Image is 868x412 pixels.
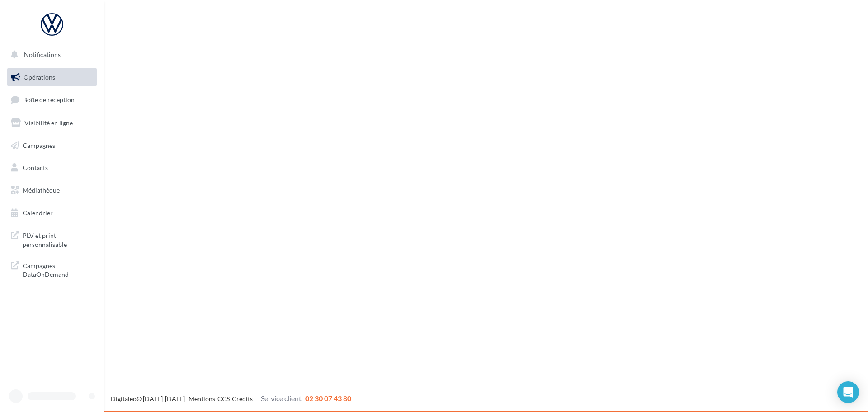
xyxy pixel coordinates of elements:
[23,186,60,194] span: Médiathèque
[5,158,99,177] a: Contacts
[5,90,99,109] a: Boîte de réception
[217,395,230,403] a: CGS
[5,256,99,283] a: Campagnes DataOnDemand
[261,394,302,403] span: Service client
[23,164,48,171] span: Contacts
[5,45,95,64] button: Notifications
[232,395,253,403] a: Crédits
[24,51,61,58] span: Notifications
[24,73,55,81] span: Opérations
[23,96,75,104] span: Boîte de réception
[837,381,859,403] div: Open Intercom Messenger
[189,395,215,403] a: Mentions
[5,204,99,223] a: Calendrier
[5,114,99,133] a: Visibilité en ligne
[23,209,53,217] span: Calendrier
[23,229,93,249] span: PLV et print personnalisable
[5,68,99,87] a: Opérations
[305,394,351,403] span: 02 30 07 43 80
[5,136,99,155] a: Campagnes
[23,141,55,149] span: Campagnes
[5,226,99,252] a: PLV et print personnalisable
[111,395,137,403] a: Digitaleo
[111,395,351,403] span: © [DATE]-[DATE] - - -
[5,181,99,200] a: Médiathèque
[23,260,93,279] span: Campagnes DataOnDemand
[24,119,73,127] span: Visibilité en ligne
